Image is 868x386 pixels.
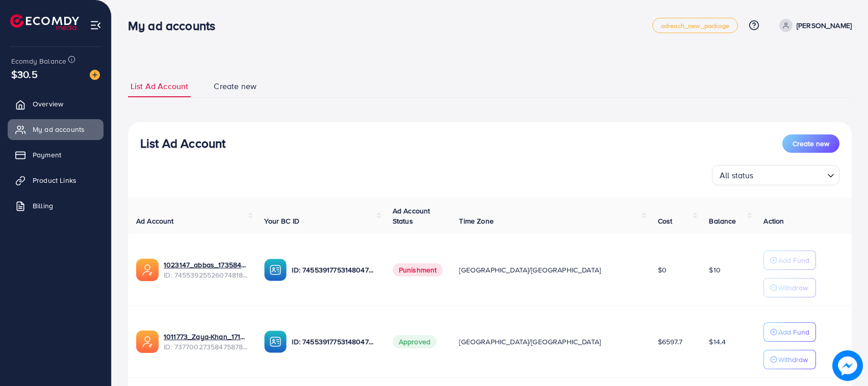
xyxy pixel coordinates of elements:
[264,259,287,281] img: ic-ba-acc.ded83a64.svg
[8,94,104,114] a: Overview
[393,335,437,348] span: Approved
[775,19,852,32] a: [PERSON_NAME]
[11,56,66,66] span: Ecomdy Balance
[8,119,104,140] a: My ad accounts
[164,260,248,281] div: <span class='underline'>1023147_abbas_1735843853887</span></br>7455392552607481857
[264,330,287,353] img: ic-ba-acc.ded83a64.svg
[763,216,784,226] span: Action
[164,332,248,342] a: 1011773_Zaya-Khan_1717592302951
[264,216,299,226] span: Your BC ID
[712,165,839,185] div: Search for option
[763,350,816,369] button: Withdraw
[661,22,729,29] span: adreach_new_package
[778,353,808,366] p: Withdraw
[393,263,443,277] span: Punishment
[763,251,816,270] button: Add Fund
[164,260,248,270] a: 1023147_abbas_1735843853887
[33,201,53,211] span: Billing
[658,337,682,347] span: $6597.7
[136,216,174,226] span: Ad Account
[709,265,720,275] span: $10
[90,70,100,80] img: image
[793,139,829,149] span: Create new
[778,254,809,266] p: Add Fund
[8,170,104,190] a: Product Links
[292,264,376,276] p: ID: 7455391775314804752
[797,19,852,32] p: [PERSON_NAME]
[292,336,376,348] p: ID: 7455391775314804752
[136,259,159,281] img: ic-ads-acc.e4c84228.svg
[778,326,809,338] p: Add Fund
[10,14,79,30] img: logo
[459,337,601,347] span: [GEOGRAPHIC_DATA]/[GEOGRAPHIC_DATA]
[763,278,816,297] button: Withdraw
[8,196,104,216] a: Billing
[658,216,673,226] span: Cost
[832,350,863,381] img: image
[658,265,667,275] span: $0
[164,270,248,280] span: ID: 7455392552607481857
[782,134,839,153] button: Create new
[757,166,823,183] input: Search for option
[131,80,188,92] span: List Ad Account
[33,175,76,185] span: Product Links
[8,145,104,165] a: Payment
[33,150,61,160] span: Payment
[214,80,257,92] span: Create new
[763,322,816,342] button: Add Fund
[136,330,159,353] img: ic-ads-acc.e4c84228.svg
[778,282,808,294] p: Withdraw
[459,216,493,226] span: Time Zone
[140,136,225,151] h3: List Ad Account
[652,18,738,33] a: adreach_new_package
[33,124,85,134] span: My ad accounts
[393,206,430,226] span: Ad Account Status
[709,337,726,347] span: $14.4
[11,67,38,81] span: $30.5
[164,332,248,352] div: <span class='underline'>1011773_Zaya-Khan_1717592302951</span></br>7377002735847587841
[459,265,601,275] span: [GEOGRAPHIC_DATA]/[GEOGRAPHIC_DATA]
[164,342,248,352] span: ID: 7377002735847587841
[709,216,736,226] span: Balance
[33,99,63,109] span: Overview
[90,19,101,31] img: menu
[128,18,223,33] h3: My ad accounts
[718,168,756,183] span: All status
